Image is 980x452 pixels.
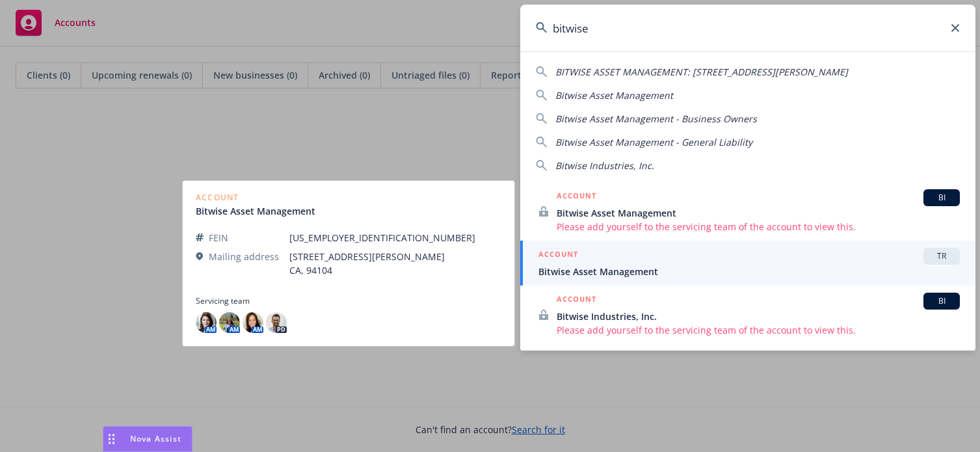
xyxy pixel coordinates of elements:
[557,293,596,308] h5: ACCOUNT
[555,66,848,78] span: BITWISE ASSET MANAGEMENT: [STREET_ADDRESS][PERSON_NAME]
[557,206,960,220] span: Bitwise Asset Management
[538,248,578,263] h5: ACCOUNT
[520,182,975,241] a: ACCOUNTBIBitwise Asset ManagementPlease add yourself to the servicing team of the account to view...
[557,323,960,337] span: Please add yourself to the servicing team of the account to view this.
[520,286,975,344] a: ACCOUNTBIBitwise Industries, Inc.Please add yourself to the servicing team of the account to view...
[103,426,192,452] button: Nova Assist
[929,192,955,204] span: BI
[929,250,955,262] span: TR
[929,295,955,307] span: BI
[520,241,975,286] a: ACCOUNTTRBitwise Asset Management
[130,433,181,444] span: Nova Assist
[557,310,960,323] span: Bitwise Industries, Inc.
[555,136,752,148] span: Bitwise Asset Management - General Liability
[520,5,975,51] input: Search...
[555,159,654,172] span: Bitwise Industries, Inc.
[555,113,757,125] span: Bitwise Asset Management - Business Owners
[538,265,960,278] span: Bitwise Asset Management
[557,189,596,205] h5: ACCOUNT
[103,427,120,451] div: Drag to move
[557,220,960,233] span: Please add yourself to the servicing team of the account to view this.
[555,89,673,101] span: Bitwise Asset Management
